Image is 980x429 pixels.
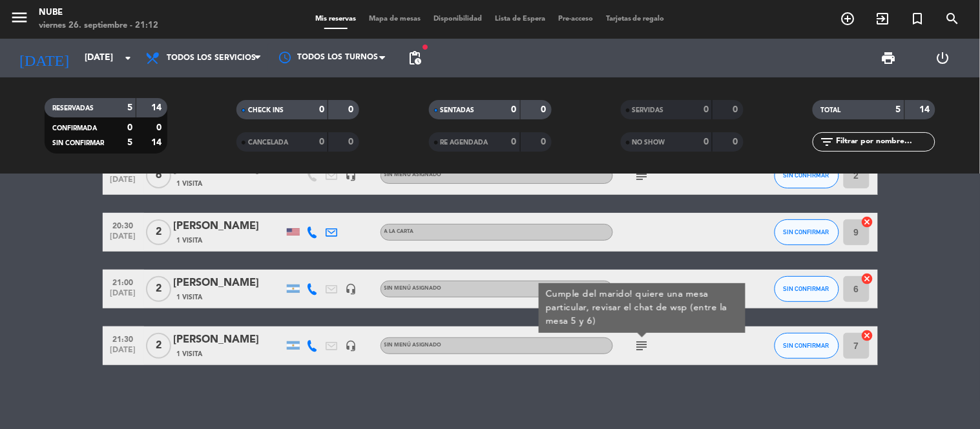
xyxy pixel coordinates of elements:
span: Disponibilidad [427,15,488,23]
strong: 0 [156,123,164,132]
span: SERVIDAS [632,107,664,114]
span: SIN CONFIRMAR [784,342,829,349]
span: Tarjetas de regalo [599,15,671,23]
span: TOTAL [820,107,840,114]
span: Lista de Espera [488,15,552,23]
span: fiber_manual_record [421,43,429,51]
strong: 5 [127,138,132,147]
span: [DATE] [107,289,140,304]
div: viernes 26. septiembre - 21:12 [39,19,158,32]
div: LOG OUT [916,39,970,77]
strong: 0 [704,105,709,114]
span: CONFIRMADA [52,125,97,132]
strong: 0 [704,137,709,146]
i: cancel [861,272,874,285]
span: RE AGENDADA [441,139,488,146]
strong: 0 [127,123,132,132]
strong: 0 [733,105,740,114]
span: 2 [146,276,171,302]
i: headset_mic [346,340,357,352]
span: [DATE] [107,175,140,190]
button: menu [10,8,29,32]
span: Mis reservas [309,15,362,23]
i: menu [10,8,29,27]
i: subject [634,338,650,354]
span: 1 Visita [177,235,203,246]
i: exit_to_app [875,11,891,26]
span: 20:30 [107,217,140,232]
span: SIN CONFIRMAR [784,285,829,292]
span: Sin menú asignado [384,286,442,291]
span: SIN CONFIRMAR [784,172,829,179]
strong: 5 [896,105,901,114]
div: [PERSON_NAME] [174,218,284,235]
span: 21:00 [107,274,140,289]
span: SENTADAS [441,107,475,114]
span: [DATE] [107,346,140,361]
span: 1 Visita [177,292,203,303]
strong: 5 [127,103,132,112]
strong: 14 [151,138,164,147]
i: arrow_drop_down [120,50,136,66]
span: Sin menú asignado [384,343,442,348]
i: turned_in_not [910,11,926,26]
strong: 14 [920,105,933,114]
strong: 0 [349,105,357,114]
i: headset_mic [346,283,357,295]
div: [PERSON_NAME] [174,332,284,348]
span: print [881,50,897,66]
span: A LA CARTA [384,229,414,234]
span: [DATE] [107,232,140,247]
i: subject [634,168,650,183]
i: headset_mic [346,170,357,181]
strong: 0 [319,137,324,146]
strong: 0 [512,105,517,114]
span: 6 [146,163,171,188]
i: add_circle_outline [840,11,856,26]
span: SIN CONFIRMAR [52,140,104,146]
span: Mapa de mesas [362,15,427,23]
button: SIN CONFIRMAR [775,333,839,359]
div: Cumple del marido! quiere una mesa particular, revisar el chat de wsp (entre la mesa 5 y 6) [545,288,738,328]
span: Pre-acceso [552,15,599,23]
i: subject [634,281,650,297]
i: [DATE] [10,44,78,72]
span: 2 [146,219,171,245]
i: search [945,11,961,26]
span: Sin menú asignado [384,172,442,177]
div: [PERSON_NAME] [174,275,284,292]
strong: 0 [349,137,357,146]
span: RESERVADAS [52,105,94,112]
strong: 0 [541,137,548,146]
strong: 0 [512,137,517,146]
i: filter_list [819,134,835,150]
strong: 0 [541,105,548,114]
i: cancel [861,329,874,342]
span: NO SHOW [632,139,665,146]
span: Todos los servicios [167,54,256,63]
strong: 14 [151,103,164,112]
i: power_settings_new [935,50,951,66]
button: SIN CONFIRMAR [775,163,839,188]
span: 21:30 [107,331,140,346]
span: CHECK INS [248,107,284,114]
i: cancel [861,215,874,228]
span: 2 [146,333,171,359]
strong: 0 [733,137,740,146]
div: Nube [39,6,158,19]
span: pending_actions [407,50,422,66]
button: SIN CONFIRMAR [775,219,839,245]
input: Filtrar por nombre... [835,135,935,149]
span: 1 Visita [177,349,203,359]
span: 1 Visita [177,179,203,189]
strong: 0 [319,105,324,114]
button: SIN CONFIRMAR [775,276,839,302]
span: SIN CONFIRMAR [784,228,829,235]
span: CANCELADA [248,139,288,146]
